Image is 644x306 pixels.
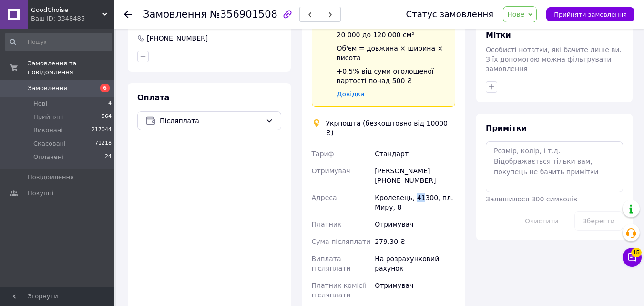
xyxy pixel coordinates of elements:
[146,33,209,43] div: [PHONE_NUMBER]
[33,126,63,135] span: Виконані
[33,139,66,148] span: Скасовані
[31,6,102,14] span: GoodChoise
[373,250,457,277] div: На розрахунковий рахунок
[33,153,63,161] span: Оплачені
[210,9,277,20] span: №356901508
[312,255,351,272] span: Виплата післяплати
[124,10,132,19] div: Повернутися назад
[95,139,112,148] span: 71218
[373,277,457,304] div: Отримувач
[31,14,114,23] div: Ваш ID: 3348485
[160,116,262,126] span: Післяплата
[373,145,457,162] div: Стандарт
[337,21,448,40] div: — до 30 кг і об'ємом від 20 000 до 120 000 см³
[137,93,169,102] span: Оплата
[486,195,577,203] span: Залишилося 300 символів
[92,126,112,135] span: 217044
[623,248,642,267] button: Чат з покупцем15
[105,153,112,161] span: 24
[312,238,371,245] span: Сума післяплати
[373,216,457,233] div: Отримувач
[33,113,63,121] span: Прийняті
[406,10,494,19] div: Статус замовлення
[337,21,359,29] span: 100 ₴
[324,118,458,137] div: Укрпошта (безкоштовно від 10000 ₴)
[312,194,337,201] span: Адреса
[28,173,74,181] span: Повідомлення
[337,90,365,98] a: Довідка
[312,150,334,158] span: Тариф
[312,282,366,299] span: Платник комісії післяплати
[546,7,634,21] button: Прийняти замовлення
[486,46,622,73] span: Особисті нотатки, які бачите лише ви. З їх допомогою можна фільтрувати замовлення
[28,84,67,93] span: Замовлення
[373,233,457,250] div: 279.30 ₴
[5,33,112,51] input: Пошук
[486,124,527,133] span: Примітки
[28,189,53,198] span: Покупці
[507,11,524,18] span: Нове
[373,189,457,216] div: Кролевець, 41300, пл. Миру, 8
[337,43,448,63] div: Об'єм = довжина × ширина × висота
[108,99,112,108] span: 4
[100,84,110,92] span: 6
[631,245,642,255] span: 15
[102,113,112,121] span: 564
[337,66,448,85] div: +0,5% від суми оголошеної вартості понад 500 ₴
[143,9,207,20] span: Замовлення
[33,99,47,108] span: Нові
[312,221,342,228] span: Платник
[28,59,114,76] span: Замовлення та повідомлення
[312,167,350,175] span: Отримувач
[373,162,457,189] div: [PERSON_NAME] [PHONE_NUMBER]
[486,31,511,40] span: Мітки
[554,11,627,18] span: Прийняти замовлення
